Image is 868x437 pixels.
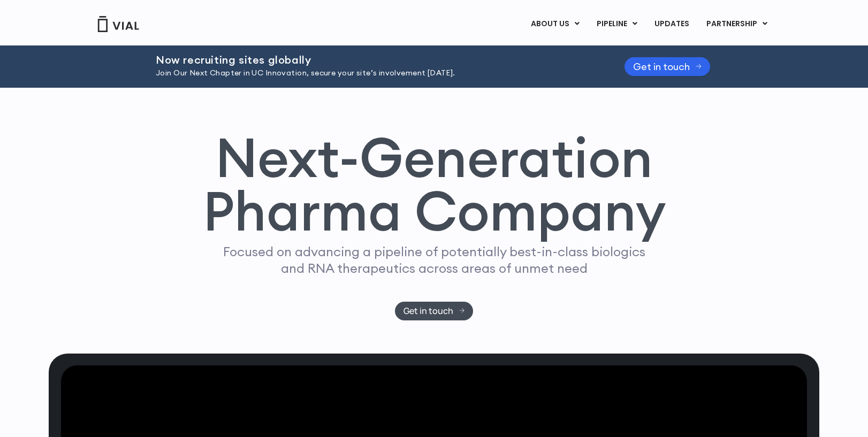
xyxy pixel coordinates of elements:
a: ABOUT USMenu Toggle [522,15,588,33]
a: Get in touch [395,302,474,320]
p: Focused on advancing a pipeline of potentially best-in-class biologics and RNA therapeutics acros... [218,243,650,277]
img: Vial Logo [97,16,140,32]
a: PARTNERSHIPMenu Toggle [698,15,776,33]
a: UPDATES [646,15,697,33]
span: Get in touch [403,307,453,315]
span: Get in touch [633,63,690,71]
a: Get in touch [625,57,710,76]
h2: Now recruiting sites globally [156,54,598,66]
h1: Next-Generation Pharma Company [202,131,666,239]
p: Join Our Next Chapter in UC Innovation, secure your site’s involvement [DATE]. [156,67,598,79]
a: PIPELINEMenu Toggle [588,15,645,33]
